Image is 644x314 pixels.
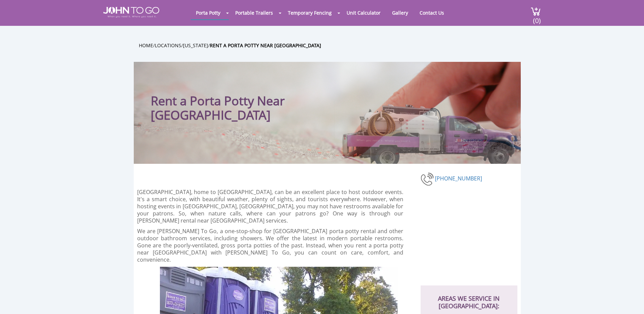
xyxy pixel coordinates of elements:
a: Temporary Fencing [283,6,337,19]
ul: / / / [139,41,526,49]
img: phone-number [421,172,435,187]
img: Truck [334,101,517,164]
a: [US_STATE] [183,42,208,49]
a: Unit Calculator [342,6,386,19]
a: Rent a Porta Potty Near [GEOGRAPHIC_DATA] [210,42,321,49]
a: Home [139,42,153,49]
a: Porta Potty [191,6,225,19]
h2: AREAS WE SERVICE IN [GEOGRAPHIC_DATA]: [427,285,511,310]
h1: Rent a Porta Potty Near [GEOGRAPHIC_DATA] [151,75,370,122]
a: Contact Us [415,6,449,19]
img: cart a [531,7,541,16]
a: Locations [155,42,181,49]
p: [GEOGRAPHIC_DATA], home to [GEOGRAPHIC_DATA], can be an excellent place to host outdoor events. I... [137,189,404,224]
a: Portable Trailers [230,6,278,19]
a: Gallery [387,6,413,19]
img: JOHN to go [103,7,159,18]
p: We are [PERSON_NAME] To Go, a one-stop-shop for [GEOGRAPHIC_DATA] porta potty rental and other ou... [137,228,404,263]
span: (0) [533,11,541,25]
a: [PHONE_NUMBER] [435,175,482,182]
